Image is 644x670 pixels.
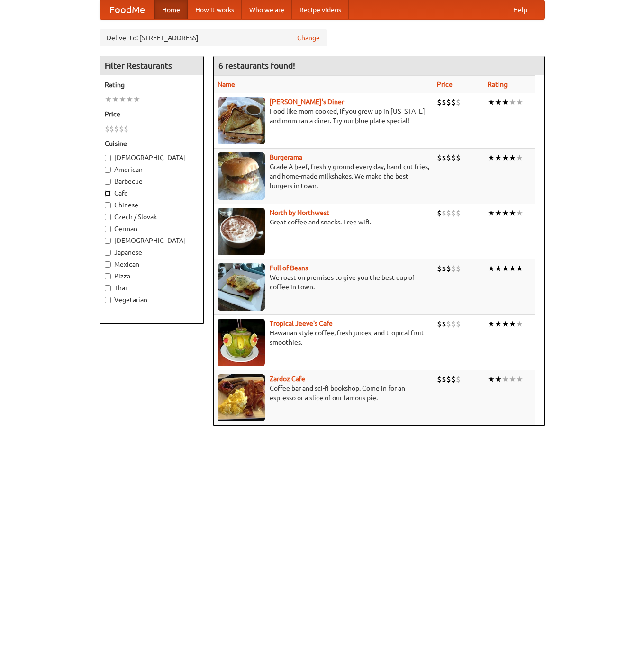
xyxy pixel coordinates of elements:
[516,263,523,274] li: ★
[437,374,442,384] li: $
[437,319,442,329] li: $
[270,320,333,327] b: Tropical Jeeve's Cafe
[502,319,509,329] li: ★
[442,208,446,218] li: $
[105,109,199,119] h5: Price
[242,0,292,19] a: Who we are
[502,263,509,274] li: ★
[154,0,188,19] a: Home
[105,271,199,281] label: Pizza
[105,295,199,304] label: Vegetarian
[509,97,516,107] li: ★
[488,374,495,384] li: ★
[446,97,451,107] li: $
[502,374,509,384] li: ★
[509,152,516,163] li: ★
[105,188,199,198] label: Cafe
[218,162,429,190] p: Grade A beef, freshly ground every day, hand-cut fries, and home-made milkshakes. We make the bes...
[292,0,349,19] a: Recipe videos
[218,273,429,292] p: We roast on premises to give you the best cup of coffee in town.
[218,152,265,200] img: burgerama.jpg
[105,167,111,173] input: American
[451,374,456,384] li: $
[442,319,446,329] li: $
[495,319,502,329] li: ★
[516,152,523,163] li: ★
[442,374,446,384] li: $
[509,374,516,384] li: ★
[451,152,456,163] li: $
[488,152,495,163] li: ★
[506,0,535,19] a: Help
[446,374,451,384] li: $
[105,236,199,245] label: [DEMOGRAPHIC_DATA]
[105,80,199,89] h5: Rating
[105,124,109,134] li: $
[516,374,523,384] li: ★
[451,319,456,329] li: $
[488,80,508,88] a: Rating
[105,165,199,174] label: American
[105,94,112,105] li: ★
[442,263,446,274] li: $
[442,97,446,107] li: $
[270,375,305,383] a: Zardoz Cafe
[442,152,446,163] li: $
[105,177,199,186] label: Barbecue
[105,214,111,220] input: Czech / Slovak
[495,374,502,384] li: ★
[105,226,111,232] input: German
[119,94,126,105] li: ★
[270,153,302,161] a: Burgerama
[105,155,111,161] input: [DEMOGRAPHIC_DATA]
[509,319,516,329] li: ★
[105,224,199,233] label: German
[218,328,429,347] p: Hawaiian style coffee, fresh juices, and tropical fruit smoothies.
[502,97,509,107] li: ★
[105,261,111,268] input: Mexican
[218,374,265,421] img: zardoz.jpg
[437,208,442,218] li: $
[218,97,265,144] img: sallys.jpg
[502,208,509,218] li: ★
[437,80,453,88] a: Price
[218,217,429,227] p: Great coffee and snacks. Free wifi.
[509,263,516,274] li: ★
[516,319,523,329] li: ★
[488,319,495,329] li: ★
[218,319,265,366] img: jeeves.jpg
[188,0,242,19] a: How it works
[105,139,199,148] h5: Cuisine
[446,152,451,163] li: $
[446,319,451,329] li: $
[451,97,456,107] li: $
[105,285,111,291] input: Thai
[218,263,265,311] img: beans.jpg
[488,263,495,274] li: ★
[218,107,429,125] p: Food like mom cooked, if you grew up in [US_STATE] and mom ran a diner. Try our blue plate special!
[495,208,502,218] li: ★
[270,264,308,272] a: Full of Beans
[105,250,111,256] input: Japanese
[105,179,111,185] input: Barbecue
[105,297,111,303] input: Vegetarian
[451,263,456,274] li: $
[218,384,429,402] p: Coffee bar and sci-fi bookshop. Come in for an espresso or a slice of our famous pie.
[105,283,199,293] label: Thai
[502,152,509,163] li: ★
[105,273,111,279] input: Pizza
[100,29,327,46] div: Deliver to: [STREET_ADDRESS]
[133,94,140,105] li: ★
[105,212,199,222] label: Czech / Slovak
[119,124,124,134] li: $
[218,61,295,70] ng-pluralize: 6 restaurants found!
[495,263,502,274] li: ★
[516,97,523,107] li: ★
[270,98,344,106] b: [PERSON_NAME]'s Diner
[109,124,114,134] li: $
[270,209,329,216] a: North by Northwest
[218,208,265,255] img: north.jpg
